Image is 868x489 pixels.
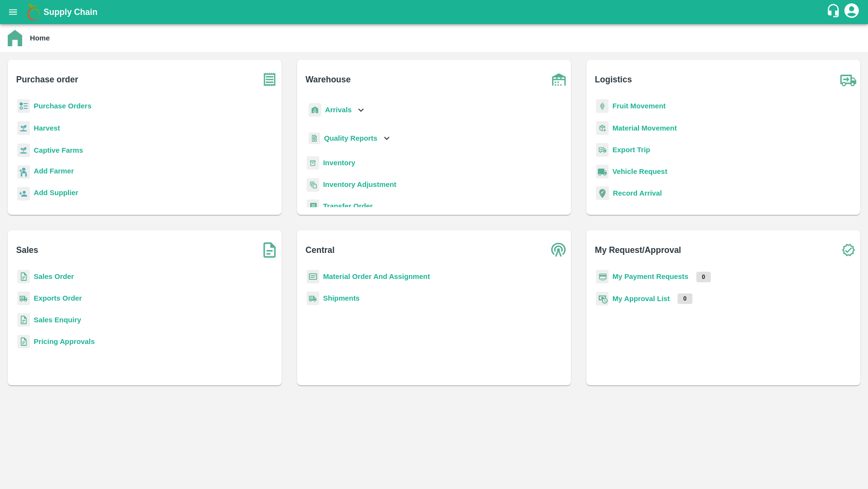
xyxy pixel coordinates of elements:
[612,168,667,175] a: Vehicle Request
[34,146,83,154] a: Captive Farms
[307,178,319,192] img: inventory
[258,67,282,92] img: purchase
[309,103,321,117] img: whArrival
[43,5,826,19] a: Supply Chain
[16,73,78,86] b: Purchase order
[34,124,60,132] a: Harvest
[34,102,92,110] a: Purchase Orders
[34,273,74,280] a: Sales Order
[307,156,319,170] img: whInventory
[17,121,30,135] img: harvest
[596,99,609,113] img: fruit
[16,243,39,257] b: Sales
[258,238,282,262] img: soSales
[547,238,571,262] img: central
[17,99,30,113] img: reciept
[34,166,74,179] a: Add Farmer
[17,165,30,179] img: farmer
[306,243,335,257] b: Central
[307,270,319,284] img: centralMaterial
[17,143,30,158] img: harvest
[612,146,650,154] a: Export Trip
[307,199,319,213] img: whTransfer
[17,270,30,284] img: sales
[836,67,860,92] img: truck
[547,67,571,92] img: warehouse
[325,106,352,114] b: Arrivals
[30,34,50,42] b: Home
[596,270,609,284] img: payment
[843,2,860,22] div: account of current user
[2,1,24,23] button: open drawer
[836,238,860,262] img: check
[307,291,319,305] img: shipments
[34,316,81,324] a: Sales Enquiry
[307,99,366,121] div: Arrivals
[696,272,711,282] p: 0
[613,189,662,197] a: Record Arrival
[17,291,30,305] img: shipments
[323,159,355,167] a: Inventory
[323,202,373,210] a: Transfer Order
[678,293,692,304] p: 0
[34,338,95,345] a: Pricing Approvals
[595,243,681,257] b: My Request/Approval
[34,167,74,175] b: Add Farmer
[17,313,30,327] img: sales
[17,335,30,349] img: sales
[596,143,609,157] img: delivery
[323,294,360,302] a: Shipments
[596,186,609,200] img: recordArrival
[612,273,689,280] a: My Payment Requests
[34,189,78,197] b: Add Supplier
[17,187,30,201] img: supplier
[596,291,609,306] img: approval
[612,295,670,303] a: My Approval List
[596,121,609,135] img: material
[324,134,378,142] b: Quality Reports
[307,129,392,148] div: Quality Reports
[612,102,666,110] a: Fruit Movement
[24,2,43,22] img: logo
[43,7,97,17] b: Supply Chain
[826,3,843,21] div: customer-support
[323,273,430,280] a: Material Order And Assignment
[34,294,82,302] a: Exports Order
[34,187,78,200] a: Add Supplier
[596,165,609,179] img: vehicle
[309,132,320,145] img: qualityReport
[306,73,351,86] b: Warehouse
[8,30,22,46] img: home
[323,181,396,188] a: Inventory Adjustment
[612,124,677,132] a: Material Movement
[595,73,632,86] b: Logistics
